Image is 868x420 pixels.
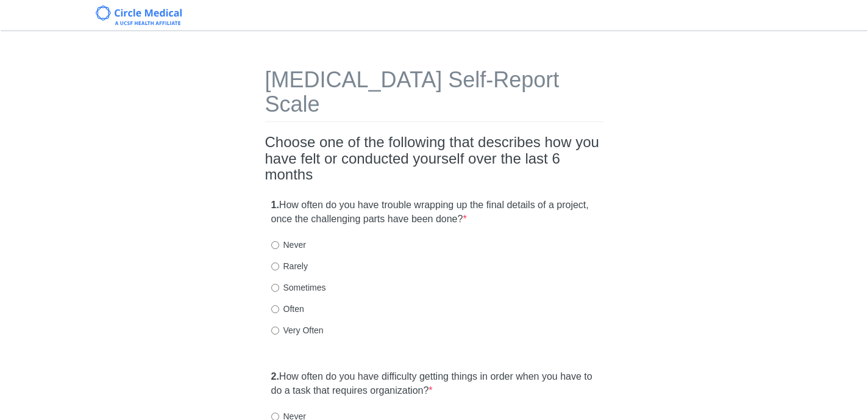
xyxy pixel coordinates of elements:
label: Sometimes [271,281,326,294]
strong: 1. [271,200,279,210]
input: Very Often [271,327,279,335]
label: Very Often [271,324,324,336]
label: How often do you have difficulty getting things in order when you have to do a task that requires... [271,370,597,398]
label: Never [271,239,306,251]
input: Rarely [271,262,279,270]
strong: 2. [271,371,279,382]
input: Often [271,305,279,313]
input: Sometimes [271,284,279,292]
label: Often [271,303,304,315]
h2: Choose one of the following that describes how you have felt or conducted yourself over the last ... [265,134,603,183]
label: Rarely [271,260,308,272]
label: How often do you have trouble wrapping up the final details of a project, once the challenging pa... [271,198,597,226]
h1: [MEDICAL_DATA] Self-Report Scale [265,68,603,122]
input: Never [271,241,279,249]
img: Circle Medical Logo [96,5,182,25]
